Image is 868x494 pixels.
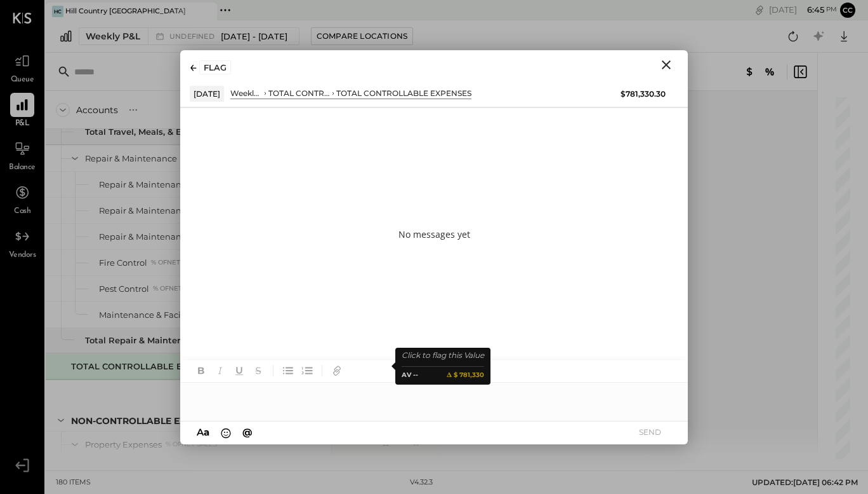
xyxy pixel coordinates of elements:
[769,4,837,16] div: [DATE]
[9,162,36,174] span: Balance
[85,153,177,165] div: Repair & Maintenance
[752,477,858,487] span: UPDATED: [DATE] 06:42 PM
[413,439,430,449] div: --
[169,33,218,40] span: undefined
[9,250,36,261] span: Vendors
[1,181,44,217] a: Cash
[280,362,296,379] button: Unordered List
[231,362,247,379] button: Underline
[99,257,147,269] div: Fire Control
[65,6,186,17] div: Hill Country [GEOGRAPHIC_DATA]
[79,27,299,45] button: Weekly P&L undefined[DATE] - [DATE]
[99,309,232,321] div: Maintenance & Facility Supplies
[242,426,253,438] span: @
[85,439,162,451] div: Property Expenses
[11,74,34,86] span: Queue
[329,362,345,379] button: Add URL
[166,440,217,449] div: % of NET SALES
[99,179,225,191] div: Repair & Maintenance, Vehicle
[204,426,209,438] span: a
[230,88,262,99] div: Weekly P&L
[1,49,44,86] a: Queue
[85,126,240,138] div: Total Travel, Meals, & Entertainment
[447,370,484,381] b: 𝚫 $ 781,330
[383,439,389,451] div: --
[753,3,766,17] div: copy link
[99,205,243,217] div: Repair & Maintenance, Equipment
[153,284,204,293] div: % of NET SALES
[212,362,228,379] button: Italic
[99,231,225,243] div: Repair & Maintenance, Facility
[402,349,484,362] div: Click to flag this Value
[1,224,44,261] a: Vendors
[99,283,149,295] div: Pest Control
[799,4,824,16] span: 6 : 45
[193,425,213,439] button: Aa
[268,88,330,99] div: TOTAL CONTROLLABLE EXPENSES
[71,360,222,373] div: TOTAL CONTROLLABLE EXPENSES
[190,86,224,102] div: [DATE]
[221,31,287,43] span: [DATE] - [DATE]
[1,137,44,174] a: Balance
[199,60,231,74] div: FLAG
[317,31,407,41] div: Compare Locations
[76,104,118,116] div: Accounts
[86,30,140,43] div: Weekly P&L
[336,88,471,99] div: TOTAL CONTROLLABLE EXPENSES
[840,3,855,18] button: cc
[15,118,30,130] span: P&L
[85,334,204,346] div: Total Repair & Maintenance
[14,206,30,217] span: Cash
[299,362,315,379] button: Ordered List
[311,27,413,45] button: Compare Locations
[151,258,202,267] div: % of NET SALES
[1,93,44,130] a: P&L
[398,228,470,241] p: No messages yet
[193,362,209,379] button: Bold
[52,6,63,17] div: HC
[621,88,666,99] div: $781,330.30
[250,362,266,379] button: Strikethrough
[826,5,837,14] span: pm
[56,477,91,488] div: 180 items
[239,425,256,439] button: @
[655,57,678,73] button: Close
[402,370,418,381] div: AV --
[71,415,222,427] div: NON-CONTROLLABLE EXPENSES
[624,423,675,441] button: SEND
[410,477,433,488] div: v 4.32.3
